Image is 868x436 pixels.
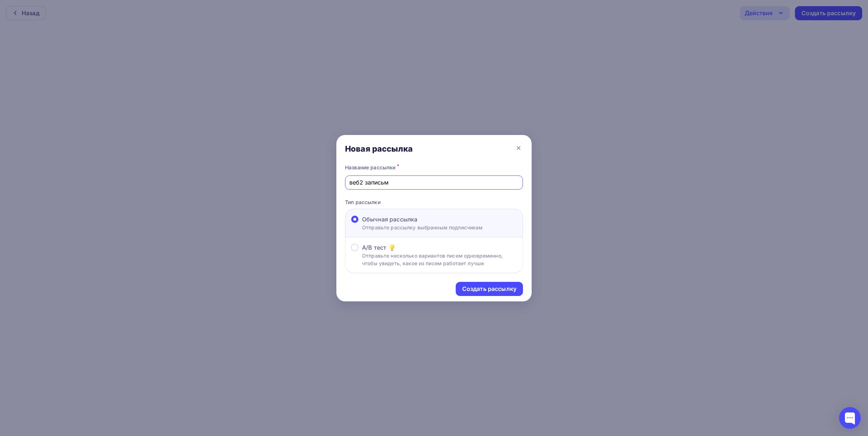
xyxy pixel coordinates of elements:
p: Отправьте рассылку выбранным подписчикам [362,224,483,231]
span: A/B тест [362,243,386,252]
span: Обычная рассылка [362,215,417,224]
div: Создать рассылку [462,285,516,293]
input: Придумайте название рассылки [349,178,519,187]
div: Новая рассылка [345,144,413,154]
p: Тип рассылки [345,198,523,206]
p: Отправьте несколько вариантов писем одновременно, чтобы увидеть, какое из писем работает лучше [362,252,517,267]
div: Название рассылки [345,162,523,173]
